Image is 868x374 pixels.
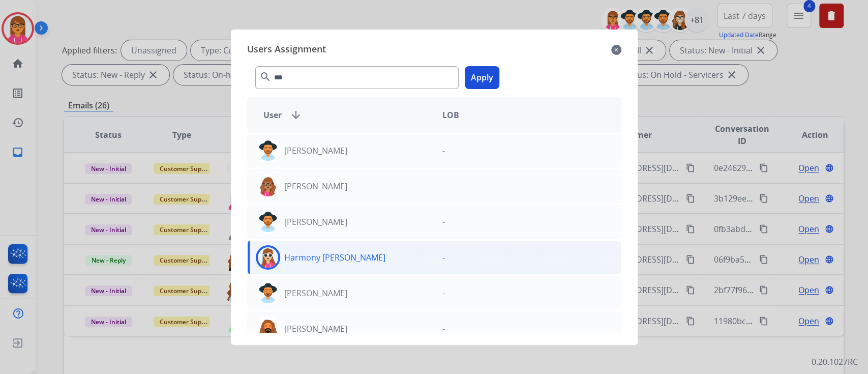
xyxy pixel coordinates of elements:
[255,109,434,121] div: User
[442,216,445,228] p: -
[442,109,459,121] span: LOB
[442,251,445,264] p: -
[284,216,347,228] p: [PERSON_NAME]
[284,180,347,192] p: [PERSON_NAME]
[284,287,347,299] p: [PERSON_NAME]
[247,42,326,58] span: Users Assignment
[442,323,445,335] p: -
[290,109,302,121] mat-icon: arrow_downward
[284,251,385,264] p: Harmony [PERSON_NAME]
[611,44,621,56] mat-icon: close
[284,145,347,157] p: [PERSON_NAME]
[259,71,272,83] mat-icon: search
[442,287,445,299] p: -
[442,145,445,157] p: -
[284,323,347,335] p: [PERSON_NAME]
[442,180,445,192] p: -
[465,66,499,89] button: Apply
